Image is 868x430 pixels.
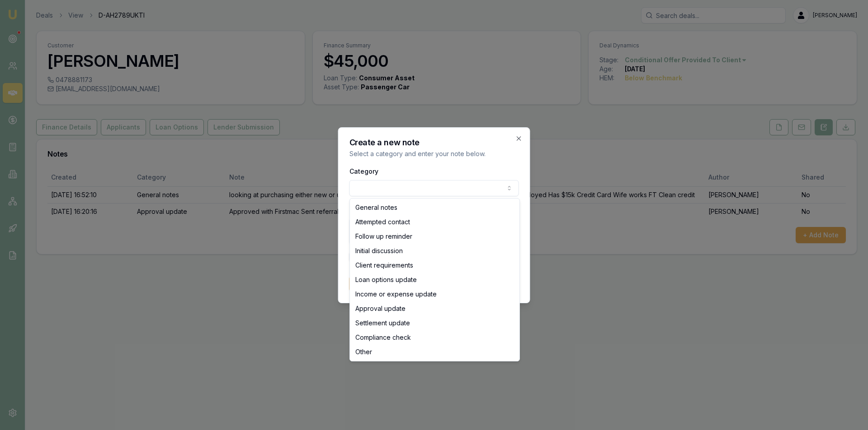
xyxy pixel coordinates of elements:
span: Initial discussion [355,246,403,255]
span: Compliance check [355,333,411,342]
span: General notes [355,203,397,212]
span: Approval update [355,304,406,313]
span: Settlement update [355,319,410,328]
span: Income or expense update [355,290,437,299]
span: Attempted contact [355,217,410,227]
span: Other [355,347,372,356]
span: Loan options update [355,275,417,284]
span: Follow up reminder [355,232,412,241]
span: Client requirements [355,261,413,270]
